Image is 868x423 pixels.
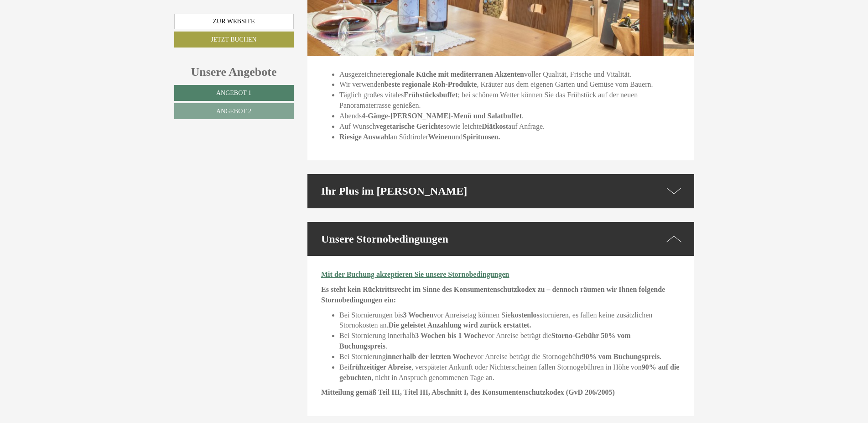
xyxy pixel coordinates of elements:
strong: Es steht kein Rücktrittsrecht im Sinne des Konsumentenschutzkodex zu – dennoch räumen wir Ihnen f... [321,286,665,304]
strong: kostenlos [511,311,540,319]
span: Angebot 2 [216,108,251,115]
li: Ausgezeichnete voller Qualität, Frische und Vitalität. [339,69,681,80]
strong: Diätkost [482,122,508,130]
strong: 90% auf die gebuchten [339,363,679,381]
strong: 90% vom Buchungspreis [582,353,660,360]
strong: Storno-Gebühr 50% vom Buchungspreis [339,332,631,350]
strong: 4-Gänge-[PERSON_NAME]-Menü und Salatbuffet [362,112,522,120]
strong: Riesige Auswahl [339,133,390,141]
strong: Mitteilung gemäß Teil III, Titel III, Abschnitt I, des Konsumentenschutzkodex (GvD 206/2005) [321,388,615,396]
li: an Südtiroler und [339,132,681,143]
li: Bei Stornierung innerhalb vor Anreise beträgt die . [339,331,681,352]
a: Zur Website [174,14,294,29]
div: Ihr Plus im [PERSON_NAME] [307,174,694,208]
li: Abends . [339,111,681,122]
strong: 3 Wochen bis 1 Woche [415,332,484,339]
strong: Weinen [428,133,452,141]
strong: Die geleistet Anzahlung wird zurück erstattet. [389,321,531,329]
div: Unsere Stornobedingungen [307,222,694,256]
strong: regionale Küche mit mediterranen Akzenten [385,70,524,78]
li: Auf Wunsch sowie leichte auf Anfrage. [339,122,681,132]
strong: Spirituosen. [463,133,500,141]
strong: frühzeitiger Abreise [349,363,411,371]
li: Bei Stornierungen bis vor Anreisetag können Sie stornieren, es fallen keine zusätzlichen Stornoko... [339,310,681,331]
li: Täglich großes vitales ; bei schönem Wetter können Sie das Frühstück auf der neuen Panoramaterras... [339,90,681,111]
strong: Frühstücksbuffet [404,91,457,99]
strong: beste regionale Roh-Produkte [384,80,477,88]
li: Bei , verspäteter Ankunft oder Nichterscheinen fallen Stornogebühren in Höhe von , nicht in Anspr... [339,362,681,383]
span: Angebot 1 [216,90,251,96]
li: Bei Stornierung vor Anreise beträgt die Stornogebühr . [339,352,681,362]
strong: innerhalb der letzten Woche [386,353,474,360]
strong: 3 Wochen [403,311,434,319]
li: Wir verwenden , Kräuter aus dem eigenen Garten und Gemüse vom Bauern. [339,79,681,90]
strong: vegetarische Gerichte [376,122,443,130]
div: Unsere Angebote [174,63,294,80]
a: Jetzt buchen [174,32,294,48]
strong: Mit der Buchung akzeptieren Sie unsere Stornobedingungen [321,270,509,278]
